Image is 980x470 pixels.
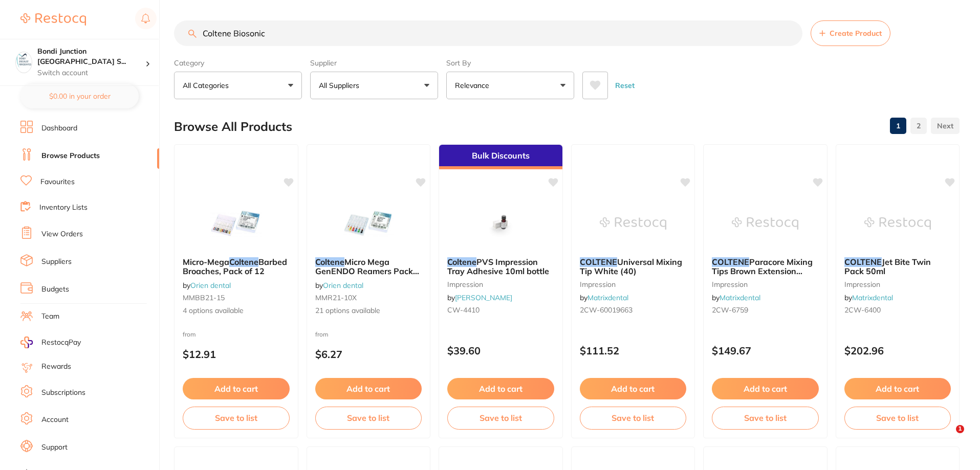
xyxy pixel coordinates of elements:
label: Sort By [446,58,574,68]
a: RestocqPay [20,337,81,348]
button: Save to list [580,407,687,429]
img: COLTENE Paracore Mixing Tips Brown Extension Short (40) [732,198,798,249]
h4: Bondi Junction Sydney Specialist Periodontics [37,47,145,66]
a: Orien dental [323,281,363,290]
span: 2CW-6400 [844,305,881,315]
span: Paracore Mixing Tips Brown Extension Short (40) [712,257,813,286]
button: Create Product [811,20,890,46]
p: $149.67 [712,345,819,356]
input: Search Products [174,20,802,46]
a: Rewards [41,362,71,372]
iframe: Intercom live chat [935,425,960,450]
div: Bulk Discounts [439,145,562,169]
span: Micro-Mega [183,257,229,267]
a: Restocq Logo [20,8,86,31]
p: $39.60 [447,345,554,356]
span: Micro Mega GenENDO Reamers Pack of 6 [315,257,419,286]
span: from [315,330,329,338]
em: Coltene [315,257,344,267]
span: 21 options available [315,306,422,316]
span: 2CW-60019663 [580,305,633,315]
button: Relevance [446,72,574,99]
label: Category [174,58,302,68]
a: Matrixdental [852,293,893,302]
button: Reset [612,72,638,99]
a: [PERSON_NAME] [455,293,512,302]
a: Favourites [40,177,75,187]
span: 1 [956,425,964,433]
small: impression [447,280,554,288]
span: CW-4410 [447,305,480,315]
img: Bondi Junction Sydney Specialist Periodontics [16,52,32,68]
p: Switch account [37,68,145,78]
a: 2 [910,116,927,136]
button: Add to cart [447,378,554,399]
img: Coltene Micro Mega GenENDO Reamers Pack of 6 [335,198,402,249]
small: impression [580,280,687,288]
b: Coltene PVS Impression Tray Adhesive 10ml bottle [447,257,554,276]
span: MMR21-10X [315,293,357,302]
em: COLTENE [844,257,882,267]
button: Save to list [315,407,422,429]
button: Add to cart [183,378,290,399]
span: by [844,293,893,302]
a: Inventory Lists [39,203,88,213]
b: COLTENE Paracore Mixing Tips Brown Extension Short (40) [712,257,819,276]
span: by [183,281,231,290]
button: Save to list [844,407,951,429]
img: COLTENE Universal Mixing Tip White (40) [600,198,666,249]
span: 4 options available [183,306,290,316]
button: Save to list [712,407,819,429]
b: COLTENE Universal Mixing Tip White (40) [580,257,687,276]
button: Add to cart [844,378,951,399]
a: View Orders [41,229,83,239]
span: by [712,293,760,302]
a: Support [41,442,68,453]
a: Suppliers [41,257,72,267]
img: Restocq Logo [20,13,86,26]
span: by [580,293,628,302]
a: Account [41,415,69,425]
em: Coltene [447,257,476,267]
a: Dashboard [41,123,77,133]
img: Micro-Mega Coltene Barbed Broaches, Pack of 12 [203,198,269,249]
span: Create Product [830,29,882,37]
img: Coltene PVS Impression Tray Adhesive 10ml bottle [467,198,534,249]
b: Coltene Micro Mega GenENDO Reamers Pack of 6 [315,257,422,276]
p: $12.91 [183,348,290,360]
span: MMBB21-15 [183,293,225,302]
a: Budgets [41,284,69,295]
span: Universal Mixing Tip White (40) [580,257,682,276]
em: Coltene [229,257,258,267]
em: COLTENE [712,257,749,267]
span: by [315,281,363,290]
span: Jet Bite Twin Pack 50ml [844,257,931,276]
small: impression [844,280,951,288]
button: Add to cart [315,378,422,399]
a: Orien dental [190,281,231,290]
p: $6.27 [315,348,422,360]
a: Matrixdental [587,293,628,302]
span: RestocqPay [41,338,81,348]
button: Add to cart [712,378,819,399]
img: RestocqPay [20,337,33,348]
button: All Categories [174,72,302,99]
h2: Browse All Products [174,120,292,134]
a: Browse Products [41,151,100,161]
label: Supplier [310,58,438,68]
span: by [447,293,512,302]
button: All Suppliers [310,72,438,99]
p: All Suppliers [319,80,363,91]
b: COLTENE Jet Bite Twin Pack 50ml [844,257,951,276]
span: Barbed Broaches, Pack of 12 [183,257,287,276]
button: Add to cart [580,378,687,399]
img: COLTENE Jet Bite Twin Pack 50ml [864,198,931,249]
em: COLTENE [580,257,617,267]
button: Save to list [183,407,290,429]
p: $111.52 [580,345,687,356]
span: from [183,330,196,338]
button: Save to list [447,407,554,429]
a: Matrixdental [720,293,760,302]
p: All Categories [183,80,233,91]
a: 1 [890,116,906,136]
